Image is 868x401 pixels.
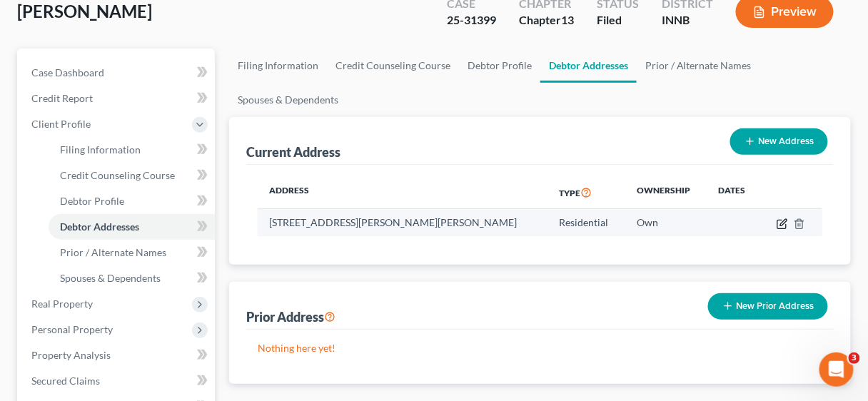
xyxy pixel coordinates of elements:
a: Credit Report [20,86,215,111]
span: Property Analysis [31,349,111,361]
div: Filed [597,12,639,29]
a: Filing Information [229,49,327,83]
button: New Prior Address [708,293,828,320]
span: Spouses & Dependents [60,272,161,284]
span: Credit Counseling Course [60,169,175,181]
th: Ownership [625,176,707,209]
span: [PERSON_NAME] [17,1,152,21]
span: Real Property [31,298,93,310]
a: Case Dashboard [20,60,215,86]
a: Prior / Alternate Names [637,49,760,83]
span: 3 [849,352,860,364]
a: Secured Claims [20,368,215,394]
div: 25-31399 [447,12,496,29]
td: Residential [548,209,625,236]
div: Current Address [246,143,340,161]
div: Chapter [519,12,574,29]
a: Prior / Alternate Names [49,240,215,265]
a: Debtor Profile [49,188,215,214]
a: Property Analysis [20,342,215,368]
a: Debtor Addresses [540,49,637,83]
th: Type [548,176,625,209]
span: Credit Report [31,92,93,104]
span: Client Profile [31,118,91,130]
span: Secured Claims [31,375,100,387]
td: [STREET_ADDRESS][PERSON_NAME][PERSON_NAME] [258,209,548,236]
a: Credit Counseling Course [327,49,459,83]
span: Prior / Alternate Names [60,246,166,258]
span: Case Dashboard [31,66,104,78]
iframe: Intercom live chat [819,352,854,387]
span: 13 [561,13,574,26]
th: Address [258,176,548,209]
a: Spouses & Dependents [49,265,215,291]
p: Nothing here yet! [258,341,822,355]
a: Credit Counseling Course [49,163,215,188]
a: Debtor Profile [459,49,540,83]
button: New Address [730,128,828,155]
span: Personal Property [31,323,113,335]
div: Prior Address [246,308,335,325]
a: Debtor Addresses [49,214,215,240]
th: Dates [707,176,761,209]
td: Own [625,209,707,236]
a: Filing Information [49,137,215,163]
span: Debtor Profile [60,195,124,207]
span: Filing Information [60,143,141,156]
div: INNB [662,12,713,29]
span: Debtor Addresses [60,220,139,233]
a: Spouses & Dependents [229,83,347,117]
